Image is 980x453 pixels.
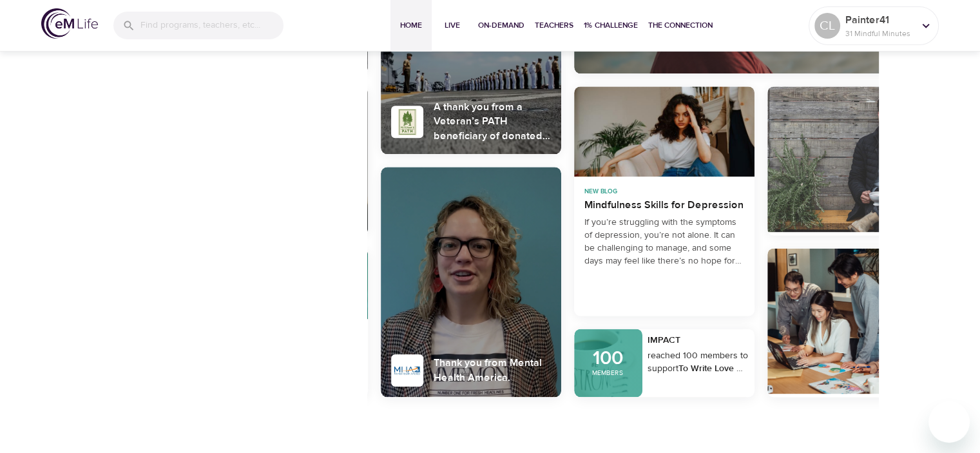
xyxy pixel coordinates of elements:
[593,349,623,368] p: 100
[592,368,624,378] p: Members
[140,12,283,39] input: Find programs, teachers, etc...
[396,19,427,32] span: Home
[845,28,914,39] p: 31 Mindful Minutes
[437,19,468,32] span: Live
[535,19,573,32] span: Teachers
[648,363,749,387] strong: To Write Love On Her Arms
[648,349,749,375] div: reached 100 members to support
[648,19,713,32] span: The Connection
[928,401,970,443] iframe: Button to launch messaging window
[584,187,744,196] div: New Blog
[584,19,638,32] span: 1% Challenge
[584,216,744,267] div: If you’re struggling with the symptoms of depression, you’re not alone. It can be challenging to ...
[584,198,744,213] div: Mindfulness Skills for Depression
[478,19,524,32] span: On-Demand
[648,334,749,347] div: IMPACT
[845,12,914,28] p: Painter41
[434,356,551,385] div: Thank you from Mental Health America.
[814,13,840,39] div: CL
[434,100,551,144] div: A thank you from a Veteran’s PATH beneficiary of donated Mindful Minutes.
[41,8,98,39] img: logo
